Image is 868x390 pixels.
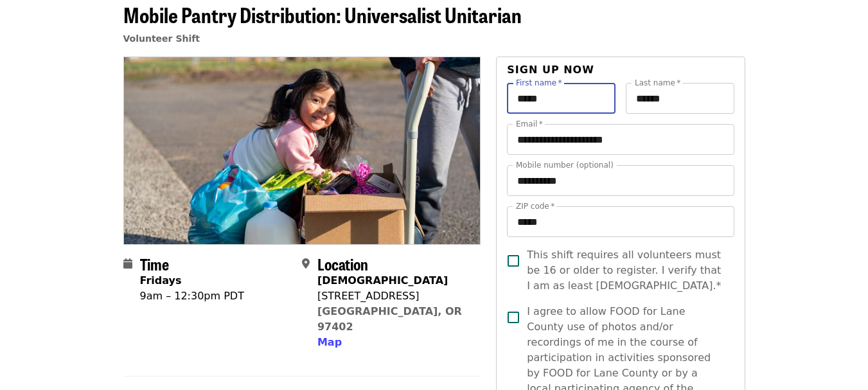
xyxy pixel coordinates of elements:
[140,288,244,304] div: 9am – 12:30pm PDT
[527,247,723,294] span: This shift requires all volunteers must be 16 or older to register. I verify that I am as least [...
[507,165,734,196] input: Mobile number (optional)
[507,83,616,114] input: First name
[635,79,680,87] label: Last name
[317,274,448,287] strong: [DEMOGRAPHIC_DATA]
[516,79,562,87] label: First name
[302,258,310,270] i: map-marker-alt icon
[317,253,368,275] span: Location
[124,57,481,244] img: Mobile Pantry Distribution: Universalist Unitarian organized by FOOD For Lane County
[317,335,342,350] button: Map
[317,288,470,304] div: [STREET_ADDRESS]
[507,124,734,155] input: Email
[626,83,734,114] input: Last name
[123,33,200,44] a: Volunteer Shift
[317,305,462,333] a: [GEOGRAPHIC_DATA], OR 97402
[123,258,132,270] i: calendar icon
[507,64,594,76] span: Sign up now
[516,161,614,169] label: Mobile number (optional)
[516,120,543,128] label: Email
[516,202,554,210] label: ZIP code
[140,274,182,287] strong: Fridays
[317,336,342,348] span: Map
[507,206,734,237] input: ZIP code
[140,253,169,275] span: Time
